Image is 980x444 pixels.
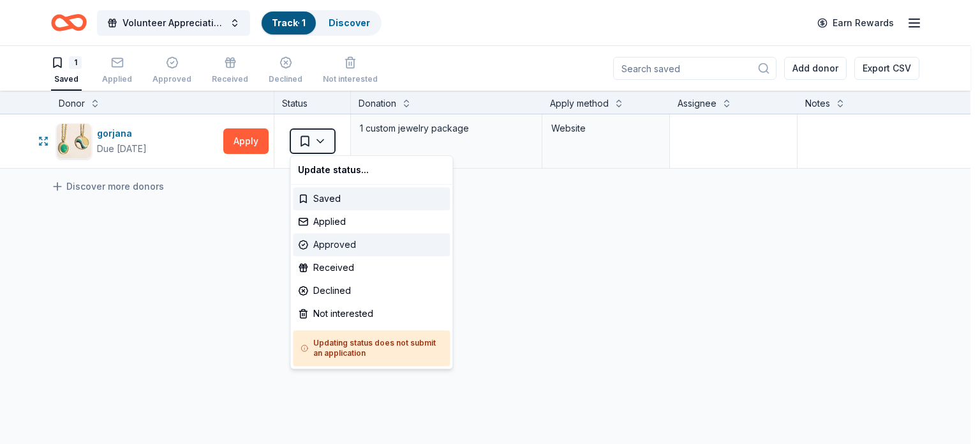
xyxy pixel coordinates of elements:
div: Approved [293,233,450,256]
div: Received [293,256,450,279]
div: Saved [293,187,450,210]
h5: Updating status does not submit an application [301,338,442,358]
div: Not interested [293,302,450,325]
div: Applied [293,210,450,233]
div: Update status... [293,158,450,181]
div: Declined [293,279,450,302]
